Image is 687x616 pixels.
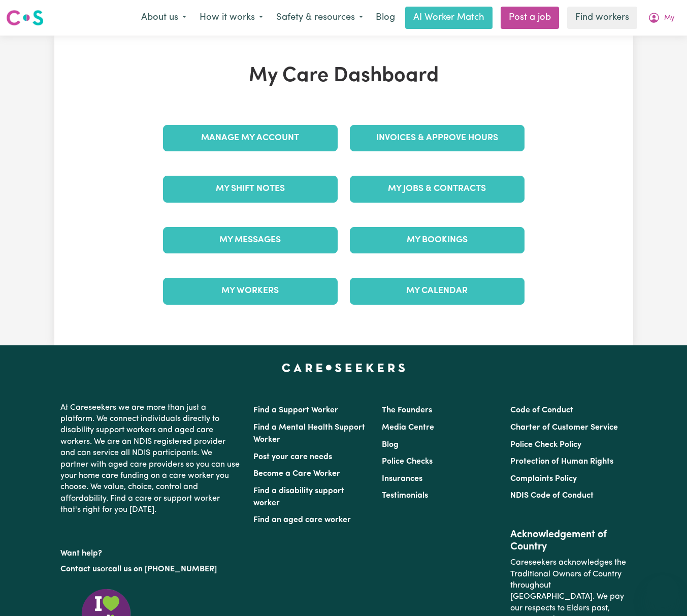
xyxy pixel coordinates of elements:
[641,7,681,28] button: My Account
[6,6,44,29] a: Careseekers logo
[253,424,365,444] a: Find a Mental Health Support Worker
[501,7,559,29] a: Post a job
[350,125,525,151] a: Invoices & Approve Hours
[163,278,338,304] a: My Workers
[382,492,428,500] a: Testimonials
[253,453,332,461] a: Post your care needs
[350,227,525,253] a: My Bookings
[510,441,581,449] a: Police Check Policy
[253,406,338,414] a: Find a Support Worker
[510,475,577,483] a: Complaints Policy
[405,7,493,29] a: AI Worker Match
[646,575,679,608] iframe: Button to launch messaging window
[567,7,637,29] a: Find workers
[350,176,525,202] a: My Jobs & Contracts
[163,176,338,202] a: My Shift Notes
[282,364,405,372] a: Careseekers home page
[382,424,434,432] a: Media Centre
[135,7,193,28] button: About us
[253,470,340,478] a: Become a Care Worker
[163,227,338,253] a: My Messages
[157,64,531,88] h1: My Care Dashboard
[6,9,44,27] img: Careseekers logo
[382,458,433,466] a: Police Checks
[253,487,344,507] a: Find a disability support worker
[60,560,241,579] p: or
[270,7,370,28] button: Safety & resources
[60,565,101,573] a: Contact us
[108,565,217,573] a: call us on [PHONE_NUMBER]
[370,7,401,29] a: Blog
[382,406,432,414] a: The Founders
[510,424,618,432] a: Charter of Customer Service
[510,458,613,466] a: Protection of Human Rights
[382,475,422,483] a: Insurances
[350,278,525,304] a: My Calendar
[510,492,594,500] a: NDIS Code of Conduct
[510,406,573,414] a: Code of Conduct
[664,13,674,24] span: My
[60,398,241,520] p: At Careseekers we are more than just a platform. We connect individuals directly to disability su...
[382,441,399,449] a: Blog
[193,7,270,28] button: How it works
[510,529,627,553] h2: Acknowledgement of Country
[163,125,338,151] a: Manage My Account
[253,516,351,524] a: Find an aged care worker
[60,544,241,559] p: Want help?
